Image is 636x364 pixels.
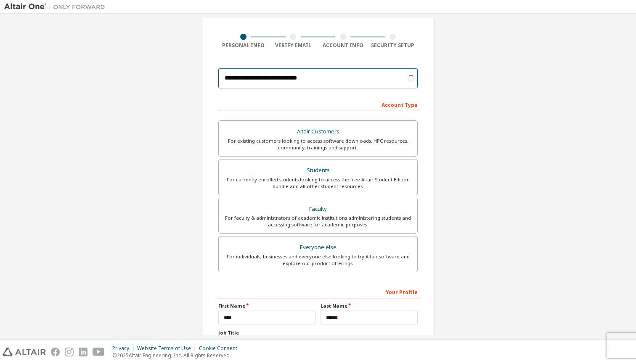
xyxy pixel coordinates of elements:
div: Account Type [218,98,418,111]
div: Cookie Consent [199,345,242,352]
div: For faculty & administrators of academic institutions administering students and accessing softwa... [224,215,412,228]
label: First Name [218,303,315,309]
img: youtube.svg [93,348,105,356]
img: facebook.svg [51,348,60,356]
div: Verify Email [268,42,318,49]
div: For individuals, businesses and everyone else looking to try Altair software and explore our prod... [224,253,412,267]
img: instagram.svg [65,348,74,356]
p: © 2025 Altair Engineering, Inc. All Rights Reserved. [112,352,242,359]
label: Job Title [218,329,418,336]
label: Last Name [321,303,418,309]
div: Privacy [112,345,137,352]
div: Faculty [224,203,412,215]
div: For existing customers looking to access software downloads, HPC resources, community, trainings ... [224,138,412,151]
div: Personal Info [218,42,268,49]
img: altair_logo.svg [3,348,46,356]
img: Altair One [4,3,109,11]
div: Website Terms of Use [137,345,199,352]
div: For currently enrolled students looking to access the free Altair Student Edition bundle and all ... [224,176,412,190]
div: Your Profile [218,285,418,298]
img: linkedin.svg [79,348,87,356]
div: Everyone else [224,242,412,253]
div: Altair Customers [224,126,412,138]
div: Students [224,165,412,176]
div: Account Info [318,42,368,49]
div: Security Setup [368,42,418,49]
